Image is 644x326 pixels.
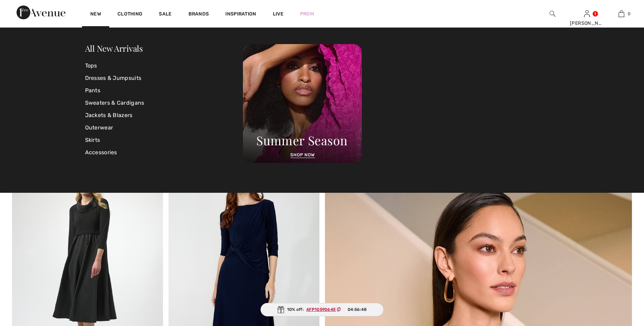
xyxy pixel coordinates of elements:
img: Joseph Ribkoff New Arrivals [243,44,362,163]
a: Skirts [85,134,243,146]
a: Clothing [117,11,142,18]
a: New [90,11,101,18]
a: Sale [159,11,172,18]
img: My Info [584,10,590,18]
a: Live [273,10,284,18]
span: 0 [628,11,631,17]
a: Pants [85,84,243,97]
a: Prom [300,10,314,18]
img: Gift.svg [277,306,284,313]
a: Joseph Ribkoff New Arrivals [243,100,362,106]
div: [PERSON_NAME] [570,20,604,27]
a: Brands [188,11,209,18]
img: My Bag [619,10,624,18]
a: Sign In [584,10,590,17]
a: Dresses & Jumpsuits [85,72,243,84]
a: All New Arrivals [85,43,143,54]
a: Tops [85,60,243,72]
a: Outerwear [85,122,243,134]
a: Sweaters & Cardigans [85,97,243,109]
span: 04:56:48 [348,306,367,313]
a: Accessories [85,146,243,159]
ins: AFP1059064E [306,307,336,312]
a: 0 [604,10,638,18]
img: 1ère Avenue [17,6,65,19]
span: Inspiration [225,11,256,18]
a: Jackets & Blazers [85,109,243,122]
img: search the website [550,10,555,18]
div: 10% off: [260,303,384,316]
